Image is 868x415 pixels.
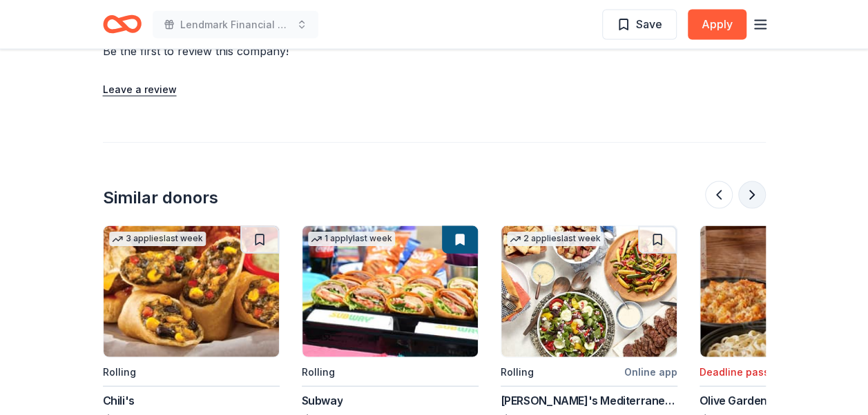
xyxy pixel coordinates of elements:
[501,392,677,409] div: [PERSON_NAME]'s Mediterranean Cafe
[104,226,279,357] img: Image for Chili's
[103,81,177,98] button: Leave a review
[302,226,478,357] img: Image for Subway
[302,364,335,381] div: Rolling
[501,226,677,357] img: Image for Taziki's Mediterranean Cafe
[308,232,395,246] div: 1 apply last week
[103,392,135,409] div: Chili's
[103,43,456,59] div: Be the first to review this company!
[624,363,677,381] div: Online app
[302,392,343,409] div: Subway
[180,17,291,33] span: Lendmark Financial Services Food Request (on behalf of USO 501c3); [PERSON_NAME] [PERSON_NAME] Ai...
[507,232,604,246] div: 2 applies last week
[602,10,677,40] button: Save
[688,10,746,40] button: Apply
[109,232,206,246] div: 3 applies last week
[700,364,782,381] div: Deadline passed
[153,11,318,39] button: Lendmark Financial Services Food Request (on behalf of USO 501c3); [PERSON_NAME] [PERSON_NAME] Ai...
[103,8,142,41] a: Home
[103,364,136,381] div: Rolling
[636,15,662,33] span: Save
[103,187,218,209] div: Similar donors
[700,392,767,409] div: Olive Garden
[501,364,534,381] div: Rolling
